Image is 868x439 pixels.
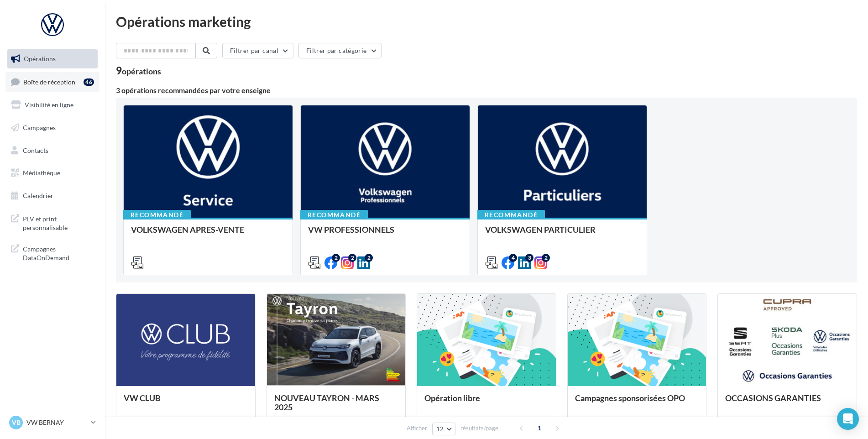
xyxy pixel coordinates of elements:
span: Calendrier [23,192,53,199]
a: Campagnes [5,118,99,137]
a: Calendrier [5,186,99,205]
div: opérations [122,67,161,75]
div: 4 [509,254,517,262]
span: Opérations [24,55,56,63]
a: Campagnes DataOnDemand [5,239,99,266]
a: PLV et print personnalisable [5,209,99,236]
span: VB [12,418,21,427]
span: OCCASIONS GARANTIES [725,393,821,403]
div: 2 [332,254,340,262]
span: Opération libre [424,393,480,403]
div: Recommandé [477,210,545,220]
span: 1 [532,421,547,435]
button: 12 [432,423,455,435]
span: Afficher [407,424,427,433]
span: Boîte de réception [23,78,75,85]
div: 3 opérations recommandées par votre enseigne [116,87,857,94]
p: VW BERNAY [26,418,87,427]
span: Campagnes DataOnDemand [23,243,94,262]
span: Campagnes [23,124,56,131]
div: Recommandé [300,210,368,220]
div: 2 [542,254,550,262]
div: 3 [525,254,533,262]
span: Campagnes sponsorisées OPO [575,393,685,403]
div: 2 [365,254,373,262]
div: Recommandé [123,210,191,220]
span: VW CLUB [124,393,161,403]
span: VW PROFESSIONNELS [308,225,394,235]
button: Filtrer par canal [222,43,293,58]
span: Visibilité en ligne [25,101,73,109]
span: Médiathèque [23,169,60,177]
span: VOLKSWAGEN PARTICULIER [485,225,596,235]
div: 2 [348,254,356,262]
a: Boîte de réception46 [5,72,99,92]
span: 12 [436,425,444,433]
span: NOUVEAU TAYRON - MARS 2025 [274,393,379,412]
button: Filtrer par catégorie [298,43,382,58]
span: Contacts [23,146,48,154]
span: résultats/page [460,424,498,433]
a: Opérations [5,49,99,68]
div: 9 [116,66,161,76]
span: VOLKSWAGEN APRES-VENTE [131,225,244,235]
a: Médiathèque [5,163,99,183]
a: VB VW BERNAY [7,414,98,431]
span: PLV et print personnalisable [23,213,94,232]
a: Contacts [5,141,99,160]
div: Open Intercom Messenger [837,408,859,430]
div: 46 [84,78,94,86]
a: Visibilité en ligne [5,95,99,115]
div: Opérations marketing [116,15,857,28]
